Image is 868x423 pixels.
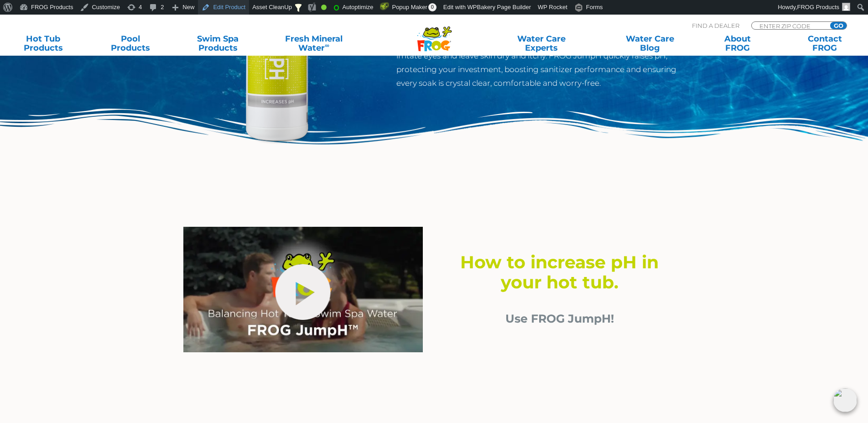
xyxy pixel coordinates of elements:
span: Use FROG JumpH! [505,312,614,325]
a: Water CareExperts [486,34,597,52]
a: Swim SpaProducts [184,34,252,52]
span: How to increase pH in your hot tub. [460,251,659,293]
a: Water CareBlog [616,34,684,52]
div: Good [321,5,327,10]
span: 0 [428,3,437,11]
input: GO [830,22,847,29]
a: Fresh MineralWater∞ [271,34,356,52]
a: PoolProducts [97,34,165,52]
span: FROG Products [797,4,839,10]
a: ContactFROG [791,34,859,52]
img: openIcon [833,388,857,412]
a: AboutFROG [703,34,771,52]
img: Video - FROG JumpH [183,227,423,353]
a: Hot TubProducts [9,34,77,52]
input: Zip Code Form [759,22,820,30]
sup: ∞ [325,42,329,49]
p: Find A Dealer [692,21,739,30]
